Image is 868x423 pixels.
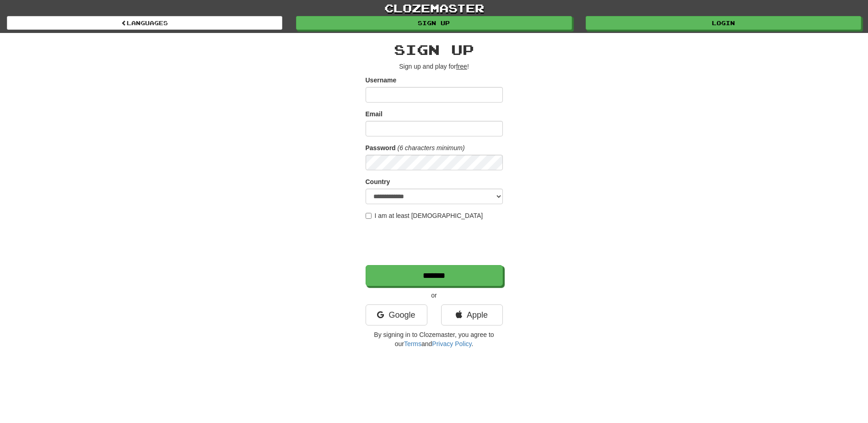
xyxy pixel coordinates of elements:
[366,304,427,325] a: Google
[366,177,390,186] label: Country
[432,340,471,347] a: Privacy Policy
[366,62,503,71] p: Sign up and play for !
[366,143,396,152] label: Password
[7,16,282,30] a: Languages
[366,330,503,348] p: By signing in to Clozemaster, you agree to our and .
[296,16,571,30] a: Sign up
[398,144,465,152] em: (6 characters minimum)
[404,340,421,347] a: Terms
[366,42,503,57] h2: Sign up
[366,109,383,119] label: Email
[366,76,397,85] label: Username
[441,304,503,325] a: Apple
[366,225,505,260] iframe: reCAPTCHA
[366,213,372,219] input: I am at least [DEMOGRAPHIC_DATA]
[586,16,861,30] a: Login
[456,63,467,70] u: free
[366,211,483,220] label: I am at least [DEMOGRAPHIC_DATA]
[366,291,503,300] p: or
